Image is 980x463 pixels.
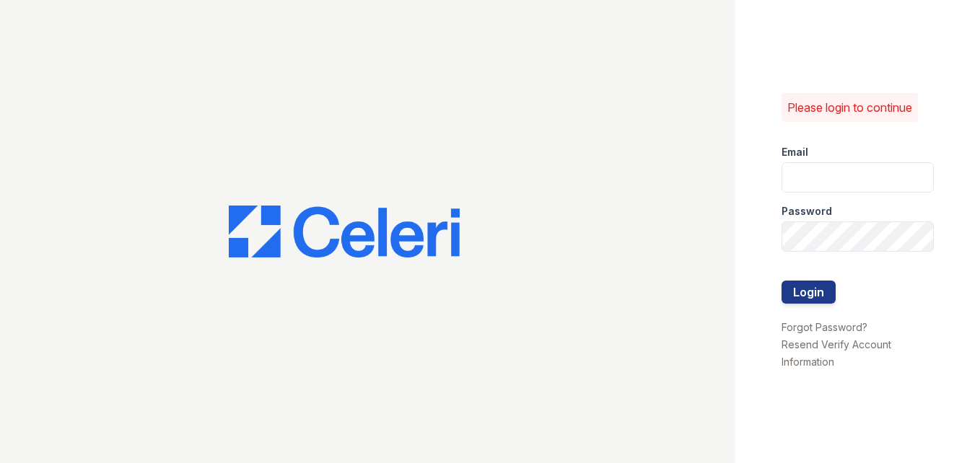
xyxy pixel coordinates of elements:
label: Password [782,204,832,219]
button: Login [782,281,836,304]
a: Resend Verify Account Information [782,338,891,368]
a: Forgot Password? [782,321,867,333]
label: Email [782,145,808,159]
p: Please login to continue [787,99,912,116]
img: CE_Logo_Blue-a8612792a0a2168367f1c8372b55b34899dd931a85d93a1a3d3e32e68fde9ad4.png [229,206,460,257]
